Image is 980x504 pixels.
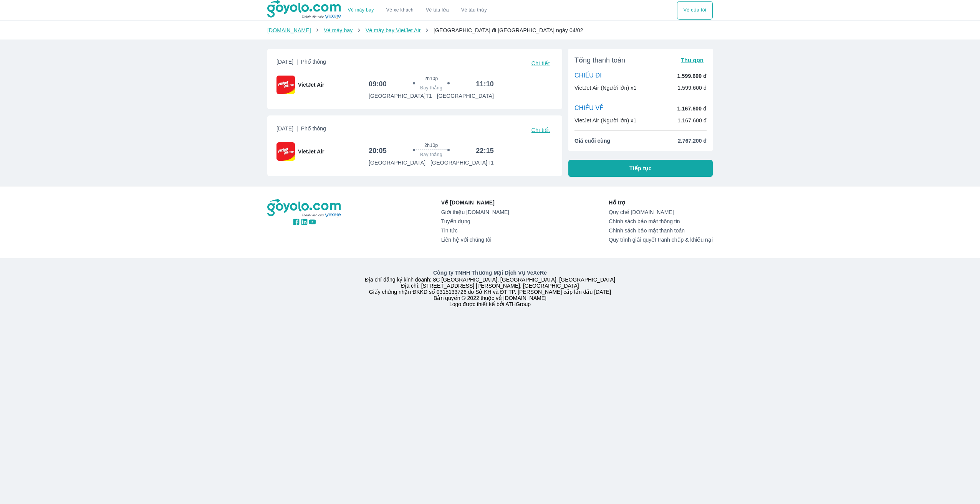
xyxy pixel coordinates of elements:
[369,159,425,166] p: [GEOGRAPHIC_DATA]
[441,218,509,224] a: Tuyển dụng
[476,146,494,155] h6: 22:15
[441,227,509,234] a: Tin tức
[420,85,442,91] span: Bay thẳng
[678,137,707,145] span: 2.767.200 đ
[276,125,326,135] span: [DATE]
[609,199,713,206] p: Hỗ trợ
[609,209,713,215] a: Quy chế [DOMAIN_NAME]
[574,117,636,124] p: VietJet Air (Người lớn) x1
[677,117,707,124] p: 1.167.600 đ
[348,7,374,13] a: Vé máy bay
[441,209,509,215] a: Giới thiệu [DOMAIN_NAME]
[531,127,550,133] span: Chi tiết
[366,27,420,33] a: Vé máy bay VietJet Air
[609,237,713,243] a: Quy trình giải quyết tranh chấp & khiếu nại
[424,76,438,82] span: 2h10p
[263,269,717,307] div: Địa chỉ đăng ký kinh doanh: 8C [GEOGRAPHIC_DATA], [GEOGRAPHIC_DATA], [GEOGRAPHIC_DATA] Địa chỉ: [...
[342,1,493,20] div: choose transportation mode
[528,125,553,135] button: Chi tiết
[267,27,311,33] a: [DOMAIN_NAME]
[441,199,509,206] p: Về [DOMAIN_NAME]
[609,227,713,234] a: Chính sách bảo mật thanh toán
[629,165,652,172] span: Tiếp tục
[296,59,298,65] span: |
[677,84,707,92] p: 1.599.600 đ
[677,105,707,112] p: 1.167.600 đ
[369,146,387,155] h6: 20:05
[420,1,455,20] a: Vé tàu lửa
[424,142,438,148] span: 2h10p
[296,125,298,132] span: |
[677,1,713,20] div: choose transportation mode
[574,56,625,65] span: Tổng thanh toán
[574,137,610,145] span: Giá cuối cùng
[298,148,324,155] span: VietJet Air
[677,1,713,20] button: Vé của tôi
[574,104,604,113] p: CHIỀU VỀ
[269,269,711,277] p: Công ty TNHH Thương Mại Dịch Vụ VeXeRe
[386,7,414,13] a: Vé xe khách
[301,125,326,132] span: Phổ thông
[437,92,494,100] p: [GEOGRAPHIC_DATA]
[677,72,707,80] p: 1.599.600 đ
[430,159,494,166] p: [GEOGRAPHIC_DATA] T1
[369,92,432,100] p: [GEOGRAPHIC_DATA] T1
[455,1,493,20] button: Vé tàu thủy
[267,26,713,34] nav: breadcrumb
[434,27,583,33] span: [GEOGRAPHIC_DATA] đi [GEOGRAPHIC_DATA] ngày 04/02
[369,79,387,89] h6: 09:00
[324,27,353,33] a: Vé máy bay
[441,237,509,243] a: Liên hệ với chúng tôi
[678,55,707,66] button: Thu gọn
[476,79,494,89] h6: 11:10
[574,84,636,92] p: VietJet Air (Người lớn) x1
[681,57,704,63] span: Thu gọn
[298,81,324,89] span: VietJet Air
[528,58,553,69] button: Chi tiết
[267,199,342,218] img: logo
[276,58,326,69] span: [DATE]
[568,160,713,177] button: Tiếp tục
[531,60,550,66] span: Chi tiết
[301,59,326,65] span: Phổ thông
[420,152,442,158] span: Bay thẳng
[574,72,602,80] p: CHIỀU ĐI
[609,218,713,224] a: Chính sách bảo mật thông tin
